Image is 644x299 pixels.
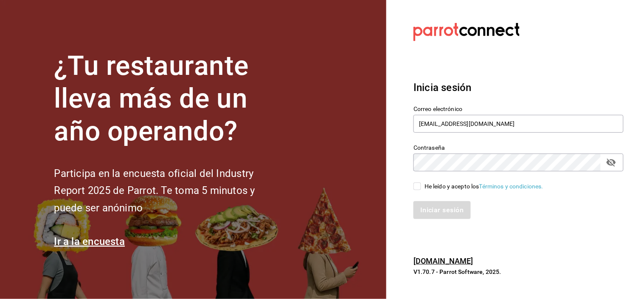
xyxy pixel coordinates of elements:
[479,183,543,190] a: Términos y condiciones.
[54,165,283,217] h2: Participa en la encuesta oficial del Industry Report 2025 de Parrot. Te toma 5 minutos y puede se...
[413,106,624,112] label: Correo electrónico
[413,115,624,133] input: Ingresa tu correo electrónico
[413,256,473,265] a: [DOMAIN_NAME]
[413,268,624,276] p: V1.70.7 - Parrot Software, 2025.
[54,50,283,148] h1: ¿Tu restaurante lleva más de un año operando?
[604,155,619,170] button: passwordField
[425,182,543,191] div: He leído y acepto los
[413,145,624,151] label: Contraseña
[54,236,125,248] a: Ir a la encuesta
[413,80,624,95] h3: Inicia sesión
